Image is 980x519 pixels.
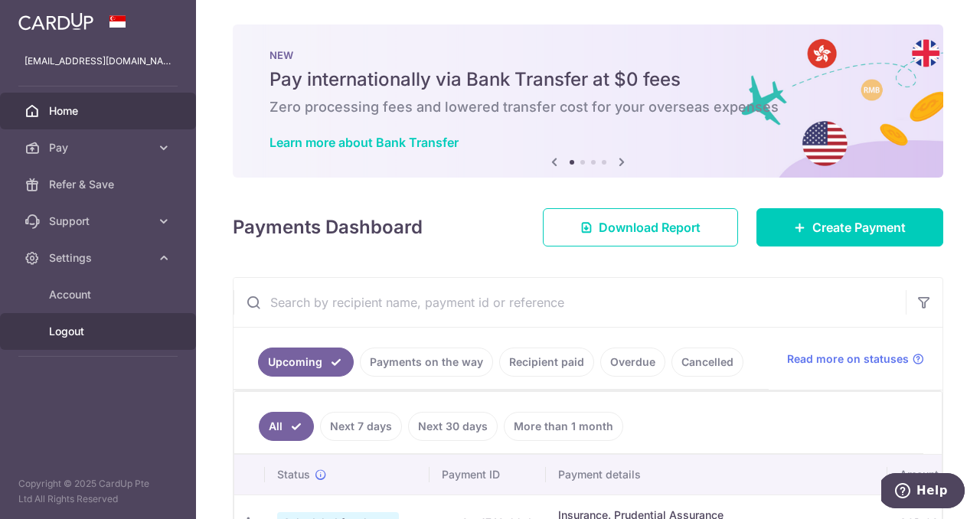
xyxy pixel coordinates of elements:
iframe: Opens a widget where you can find more information [881,473,965,511]
span: Refer & Save [49,177,150,192]
p: [EMAIL_ADDRESS][DOMAIN_NAME] [24,54,171,69]
span: Create Payment [812,218,906,237]
a: Download Report [543,208,738,246]
th: Payment ID [430,455,546,495]
a: Recipient paid [499,348,594,377]
span: Logout [49,324,150,339]
input: Search by recipient name, payment id or reference [234,278,906,327]
span: Read more on statuses [787,351,909,367]
a: Payments on the way [360,348,493,377]
p: NEW [269,49,906,61]
span: Amount [900,467,939,482]
a: Read more on statuses [787,351,924,367]
span: Help [35,11,67,24]
a: Cancelled [671,348,743,377]
span: Account [49,287,150,302]
img: CardUp [18,12,93,31]
span: Home [49,103,150,119]
h6: Zero processing fees and lowered transfer cost for your overseas expenses [269,98,906,116]
span: Settings [49,250,150,266]
h5: Pay internationally via Bank Transfer at $0 fees [269,67,906,92]
span: Status [277,467,310,482]
span: Download Report [599,218,701,237]
a: All [259,412,314,441]
a: Overdue [600,348,665,377]
a: Create Payment [756,208,943,246]
th: Payment details [546,455,887,495]
a: Upcoming [258,348,354,377]
span: Support [49,214,150,229]
span: Pay [49,140,150,155]
a: Next 7 days [320,412,402,441]
a: Learn more about Bank Transfer [269,135,459,150]
img: Bank transfer banner [233,24,943,178]
a: More than 1 month [504,412,623,441]
h4: Payments Dashboard [233,214,423,241]
a: Next 30 days [408,412,498,441]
